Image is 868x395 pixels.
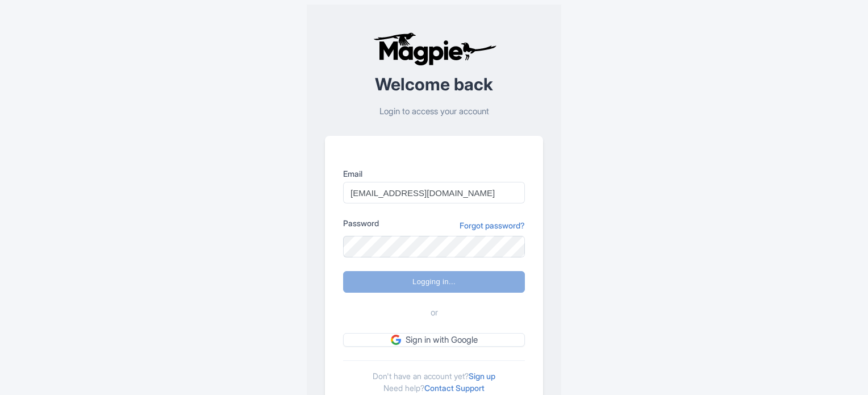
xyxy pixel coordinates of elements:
[343,217,379,229] label: Password
[325,105,543,118] p: Login to access your account
[431,306,438,319] span: or
[343,271,525,293] input: Logging in...
[460,219,525,231] a: Forgot password?
[370,32,498,66] img: logo-ab69f6fb50320c5b225c76a69d11143b.png
[343,333,525,347] a: Sign in with Google
[424,383,485,393] a: Contact Support
[391,335,401,345] img: google.svg
[343,168,525,180] label: Email
[325,75,543,94] h2: Welcome back
[343,182,525,203] input: you@example.com
[343,360,525,394] div: Don't have an account yet? Need help?
[469,371,495,381] a: Sign up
